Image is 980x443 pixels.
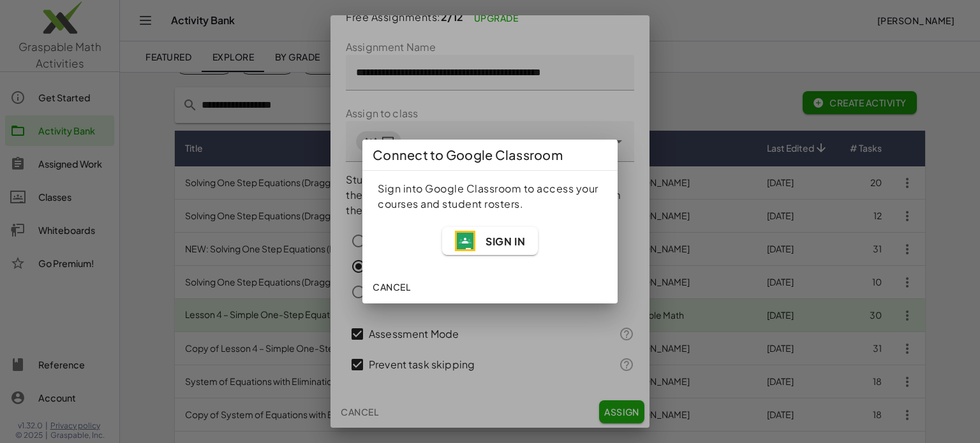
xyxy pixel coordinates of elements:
span: Sign In [486,235,525,248]
span: Cancel [373,281,410,293]
button: Cancel [367,275,415,298]
div: Connect to Google Classroom [362,140,618,170]
img: WYX7JAAAAAElFTkSuQmCC [455,231,475,251]
button: Sign In [442,227,538,255]
div: Sign into Google Classroom to access your courses and student rosters. [370,173,610,219]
